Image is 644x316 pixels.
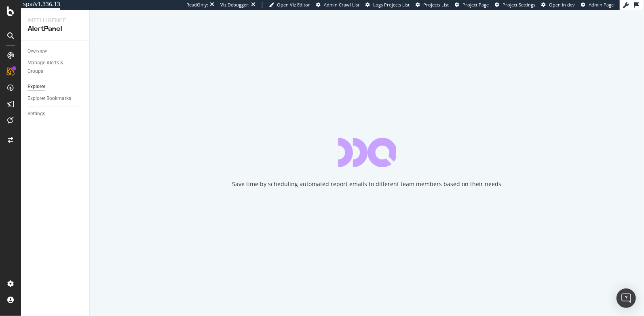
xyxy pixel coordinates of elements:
[581,2,614,8] a: Admin Page
[232,180,502,188] div: Save time by scheduling automated report emails to different team members based on their needs
[27,47,47,55] div: Overview
[617,288,636,308] div: Open Intercom Messenger
[27,110,45,118] div: Settings
[549,2,575,8] span: Open in dev
[27,59,76,76] div: Manage Alerts & Groups
[27,94,84,103] a: Explorer Bookmarks
[365,2,410,8] a: Logs Projects List
[462,2,489,8] span: Project Page
[541,2,575,8] a: Open in dev
[27,110,84,118] a: Settings
[416,2,449,8] a: Projects List
[269,2,310,8] a: Open Viz Editor
[503,2,535,8] span: Project Settings
[27,47,84,55] a: Overview
[455,2,489,8] a: Project Page
[338,138,396,167] div: animation
[27,83,45,91] div: Explorer
[589,2,614,8] span: Admin Page
[324,2,359,8] span: Admin Crawl List
[316,2,359,8] a: Admin Crawl List
[186,2,208,8] div: ReadOnly:
[27,83,84,91] a: Explorer
[373,2,410,8] span: Logs Projects List
[495,2,535,8] a: Project Settings
[27,59,84,76] a: Manage Alerts & Groups
[423,2,449,8] span: Projects List
[27,24,83,34] div: AlertPanel
[27,94,71,103] div: Explorer Bookmarks
[220,2,249,8] div: Viz Debugger:
[27,16,83,24] div: Intelligence
[277,2,310,8] span: Open Viz Editor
